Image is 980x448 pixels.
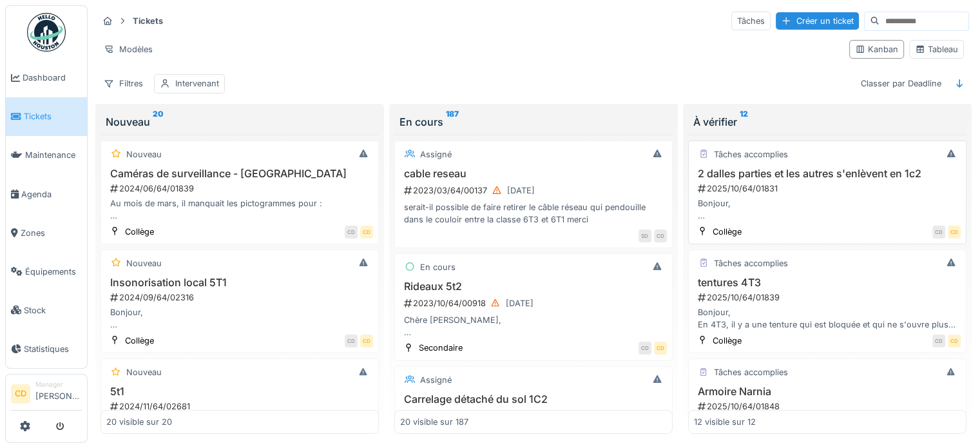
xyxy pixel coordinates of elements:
div: Bonjour, En 4T3, il y a une tenture qui est bloquée et qui ne s'ouvre plus. Merci de faire le néc... [694,306,961,331]
div: serait-il possible de faire retirer le câble réseau qui pendouille dans le couloir entre la class... [400,201,667,226]
div: Collège [713,335,742,347]
h3: Insonorisation local 5T1 [106,277,373,289]
div: CD [345,226,358,239]
div: CD [932,226,945,239]
h3: cable reseau [400,168,667,180]
a: Agenda [6,175,87,213]
h3: Rideaux 5t2 [400,280,667,293]
div: Classer par Deadline [855,74,947,93]
span: Équipements [25,266,82,278]
sup: 12 [740,114,748,130]
strong: Tickets [128,15,168,27]
div: 2025/10/64/01848 [697,400,961,413]
a: Maintenance [6,136,87,175]
div: Manager [35,380,82,389]
h3: 2 dalles parties et les autres s'enlèvent en 1c2 [694,168,961,180]
div: Filtres [98,74,149,93]
div: CD [932,335,945,347]
div: 2023/03/64/00137 [403,182,667,199]
div: 12 visible sur 12 [694,416,756,428]
a: Tickets [6,97,87,136]
div: CD [948,226,961,239]
h3: Armoire Narnia [694,385,961,398]
li: [PERSON_NAME] [35,380,82,407]
div: Tâches accomplies [714,257,788,269]
div: [DATE] [506,297,533,309]
div: Bonjour, J'entame ma 5eme année de titulariat dans la 5T1, et je prends enfin la peine de vous fa... [106,306,373,331]
div: En cours [420,261,456,273]
div: CD [345,335,358,347]
a: Équipements [6,252,87,291]
span: Agenda [21,188,82,200]
div: CD [360,335,373,347]
div: 2023/10/64/00918 [403,295,667,311]
div: CD [948,335,961,347]
div: Créer un ticket [776,12,859,30]
div: Tableau [915,43,958,55]
div: Nouveau [126,257,162,269]
div: Tâches accomplies [714,148,788,161]
div: 20 visible sur 187 [400,416,468,428]
h3: Caméras de surveillance - [GEOGRAPHIC_DATA] [106,168,373,180]
a: Statistiques [6,329,87,368]
div: Assigné [420,374,452,386]
div: Secondaire [419,342,463,354]
div: Assigné [420,148,452,161]
div: Modèles [98,40,159,59]
a: Zones [6,213,87,252]
div: 2024/06/64/01839 [109,182,373,195]
div: 2025/10/64/01831 [697,182,961,195]
div: Kanban [855,43,898,55]
div: Tâches [731,12,771,30]
div: Chère [PERSON_NAME], Il n’y a qu’un seul rideau en 5t2 et cela rend les projections très difficil... [400,314,667,338]
a: Dashboard [6,59,87,97]
div: CD [360,226,373,239]
h3: Carrelage détaché du sol 1C2 [400,393,667,405]
div: CD [654,229,667,242]
span: Dashboard [23,72,82,84]
span: Statistiques [24,343,82,355]
a: CD Manager[PERSON_NAME] [11,380,82,411]
a: Stock [6,291,87,329]
div: SD [639,229,651,242]
div: 2025/10/64/01839 [697,291,961,304]
div: Au mois de mars, il manquait les pictogrammes pour : 1. Grille [PERSON_NAME] 2. [GEOGRAPHIC_DATA]... [106,197,373,222]
div: À vérifier [693,114,961,130]
div: 20 visible sur 20 [106,416,172,428]
div: 2024/09/64/02316 [109,291,373,304]
sup: 20 [153,114,164,130]
span: Zones [21,227,82,239]
h3: tentures 4T3 [694,277,961,289]
div: Tâches accomplies [714,366,788,378]
li: CD [11,384,30,404]
div: [DATE] [507,184,535,197]
span: Tickets [24,110,82,122]
div: Intervenant [175,77,219,90]
div: Collège [125,335,154,347]
img: Badge_color-CXgf-gQk.svg [27,13,66,52]
div: Collège [125,226,154,238]
div: Nouveau [106,114,374,130]
span: Stock [24,304,82,317]
div: Collège [713,226,742,238]
sup: 187 [446,114,459,130]
span: Maintenance [25,149,82,161]
div: Nouveau [126,366,162,378]
div: CD [654,342,667,355]
div: Nouveau [126,148,162,161]
div: CD [639,342,651,355]
div: En cours [399,114,668,130]
div: Bonjour, Est-il possible d'intervenir rapidement ? C'est au niveau du 2e banc côté porte. Grand m... [694,197,961,222]
div: 2023/10/64/00935 [403,408,667,424]
div: 2024/11/64/02681 [109,400,373,413]
h3: 5t1 [106,385,373,398]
